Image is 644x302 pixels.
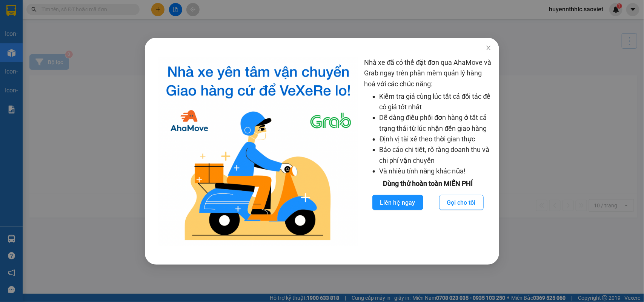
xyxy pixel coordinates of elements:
button: Close [478,38,499,59]
div: Nhà xe đã có thể đặt đơn qua AhaMove và Grab ngay trên phần mềm quản lý hàng hoá với các chức năng: [364,57,492,246]
li: Báo cáo chi tiết, rõ ràng doanh thu và chi phí vận chuyển [380,144,492,166]
button: Liên hệ ngay [372,195,423,210]
span: Liên hệ ngay [380,198,415,207]
button: Gọi cho tôi [439,195,484,210]
span: close [486,45,492,51]
span: Gọi cho tôi [447,198,476,207]
li: Kiểm tra giá cùng lúc tất cả đối tác để có giá tốt nhất [380,91,492,113]
li: Định vị tài xế theo thời gian thực [380,134,492,144]
img: logo [158,57,358,246]
div: Dùng thử hoàn toàn MIỄN PHÍ [364,178,492,189]
li: Và nhiều tính năng khác nữa! [380,166,492,176]
li: Dễ dàng điều phối đơn hàng ở tất cả trạng thái từ lúc nhận đến giao hàng [380,112,492,134]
